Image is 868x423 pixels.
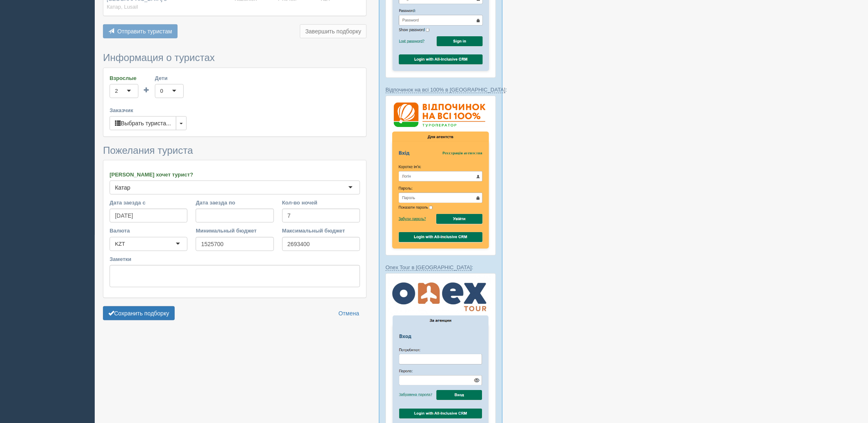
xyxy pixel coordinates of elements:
span: Пожелания туриста [103,145,193,156]
button: Завершить подборку [300,24,367,38]
p: : [386,263,496,271]
a: Onex Tour в [GEOGRAPHIC_DATA] [386,264,472,271]
label: Валюта [110,227,187,235]
span: Отправить туристам [117,28,172,35]
div: Катар [115,183,130,192]
a: Отмена [333,306,365,320]
div: 2 [115,87,118,95]
button: Сохранить подборку [103,306,175,320]
label: Заказчик [110,106,360,114]
a: Відпочинок на всі 100% в [GEOGRAPHIC_DATA] [386,87,505,93]
label: Кол-во ночей [282,199,360,207]
p: : [386,86,496,94]
button: Отправить туристам [103,24,178,38]
label: Дата заезда по [196,199,274,207]
div: 0 [160,87,163,95]
label: Минимальный бюджет [196,227,274,235]
label: [PERSON_NAME] хочет турист? [110,171,360,179]
label: Взрослые [110,74,138,82]
button: Выбрать туриста... [110,116,176,130]
h3: Информация о туристах [103,52,367,63]
label: Максимальный бюджет [282,227,360,235]
span: Катар, Lusail [107,4,138,10]
label: Дата заезда с [110,199,187,207]
div: KZT [115,240,125,248]
label: Заметки [110,255,360,263]
img: %D0%B2%D1%96%D0%B4%D0%BF%D0%BE%D1%87%D0%B8%D0%BD%D0%BE%D0%BA-%D0%BD%D0%B0-%D0%B2%D1%81%D1%96-100-... [386,96,496,256]
input: 7-10 или 7,10,14 [282,209,360,223]
label: Дети [155,74,184,82]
